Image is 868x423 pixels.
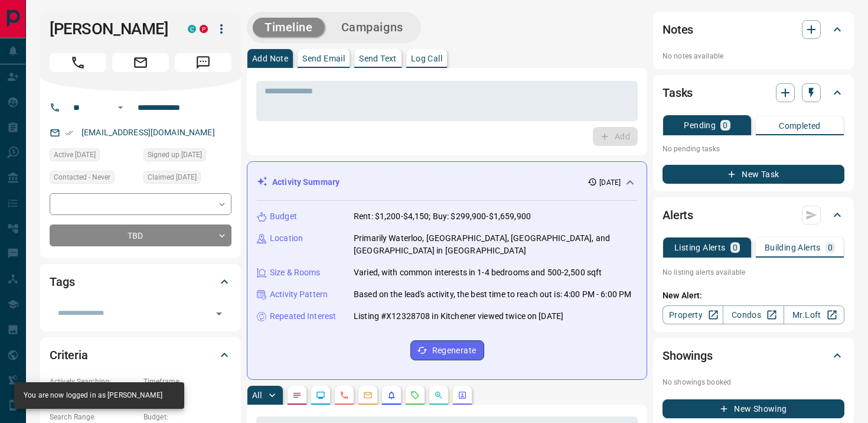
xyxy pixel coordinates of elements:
[113,100,128,115] button: Open
[410,340,484,360] button: Regenerate
[50,224,231,246] div: TBD
[354,288,631,301] p: Based on the lead's activity, the best time to reach out is: 4:00 PM - 6:00 PM
[50,376,138,387] p: Actively Searching:
[663,201,844,229] div: Alerts
[50,412,138,422] p: Search Range:
[272,176,340,188] p: Activity Summary
[663,377,844,388] p: No showings booked
[663,305,723,324] a: Property
[674,243,726,252] p: Listing Alerts
[765,243,821,252] p: Building Alerts
[784,305,844,324] a: Mr.Loft
[663,346,713,365] h2: Showings
[779,122,821,130] p: Completed
[54,171,110,183] span: Contacted - Never
[50,272,74,291] h2: Tags
[733,243,738,252] p: 0
[292,391,302,400] svg: Notes
[354,266,602,279] p: Varied, with common interests in 1-4 bedrooms and 500-2,500 sqft
[387,391,396,400] svg: Listing Alerts
[143,412,231,422] p: Budget:
[329,18,415,37] button: Campaigns
[359,54,397,63] p: Send Text
[663,206,693,224] h2: Alerts
[663,267,844,278] p: No listing alerts available
[270,310,336,323] p: Repeated Interest
[723,121,727,129] p: 0
[270,288,328,301] p: Activity Pattern
[663,15,844,44] div: Notes
[175,53,231,72] span: Message
[663,79,844,107] div: Tasks
[663,140,844,158] p: No pending tasks
[148,149,202,161] span: Signed up [DATE]
[54,149,96,161] span: Active [DATE]
[828,243,833,252] p: 0
[663,399,844,418] button: New Showing
[270,266,321,279] p: Size & Rooms
[302,54,345,63] p: Send Email
[354,210,531,223] p: Rent: $1,200-$4,150; Buy: $299,900-$1,659,900
[253,18,325,37] button: Timeline
[599,177,621,188] p: [DATE]
[270,210,297,223] p: Budget
[663,20,693,39] h2: Notes
[663,341,844,370] div: Showings
[354,310,563,323] p: Listing #X12328708 in Kitchener viewed twice on [DATE]
[24,386,162,405] div: You are now logged in as [PERSON_NAME]
[410,391,420,400] svg: Requests
[50,53,106,72] span: Call
[200,25,208,33] div: property.ca
[148,171,197,183] span: Claimed [DATE]
[458,391,467,400] svg: Agent Actions
[143,148,231,165] div: Mon Aug 18 2025
[143,171,231,187] div: Wed Sep 10 2025
[50,268,231,296] div: Tags
[663,51,844,61] p: No notes available
[50,148,138,165] div: Wed Sep 10 2025
[434,391,443,400] svg: Opportunities
[50,346,88,365] h2: Criteria
[50,341,231,369] div: Criteria
[143,376,231,387] p: Timeframe:
[211,305,227,322] button: Open
[112,53,169,72] span: Email
[663,289,844,302] p: New Alert:
[663,165,844,184] button: New Task
[188,25,196,33] div: condos.ca
[340,391,349,400] svg: Calls
[252,391,262,399] p: All
[65,129,73,137] svg: Email Verified
[663,83,693,102] h2: Tasks
[411,54,442,63] p: Log Call
[354,232,637,257] p: Primarily Waterloo, [GEOGRAPHIC_DATA], [GEOGRAPHIC_DATA], and [GEOGRAPHIC_DATA] in [GEOGRAPHIC_DATA]
[723,305,784,324] a: Condos
[684,121,716,129] p: Pending
[316,391,325,400] svg: Lead Browsing Activity
[270,232,303,245] p: Location
[252,54,288,63] p: Add Note
[257,171,637,193] div: Activity Summary[DATE]
[81,128,215,137] a: [EMAIL_ADDRESS][DOMAIN_NAME]
[363,391,373,400] svg: Emails
[50,19,170,38] h1: [PERSON_NAME]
